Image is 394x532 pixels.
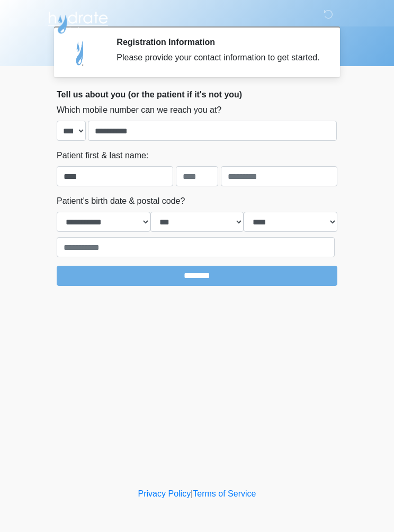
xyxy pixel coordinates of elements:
img: Hydrate IV Bar - Flagstaff Logo [46,8,110,34]
label: Patient's birth date & postal code? [57,195,185,208]
label: Which mobile number can we reach you at? [57,104,221,116]
a: Privacy Policy [138,489,191,498]
a: Terms of Service [193,489,256,498]
a: | [191,489,193,498]
img: Agent Avatar [65,37,96,69]
h2: Tell us about you (or the patient if it's not you) [57,89,337,100]
div: Please provide your contact information to get started. [117,51,321,64]
label: Patient first & last name: [57,149,148,162]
